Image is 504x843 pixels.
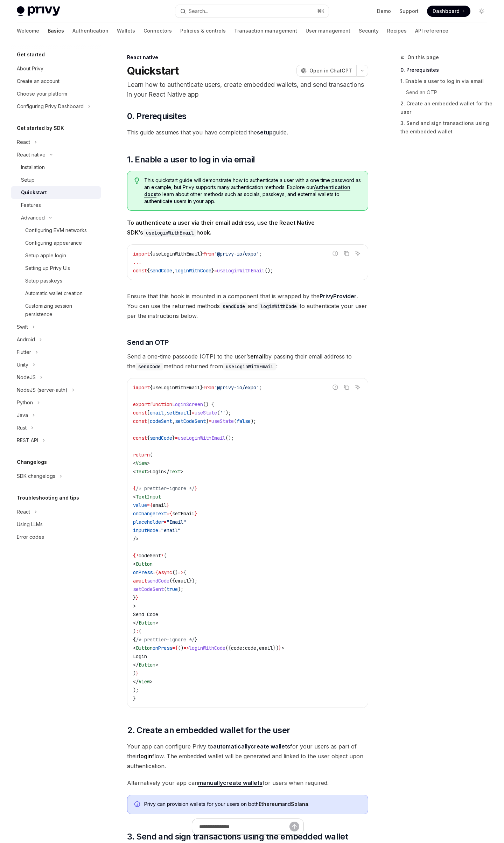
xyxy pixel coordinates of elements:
div: Configuring Privy Dashboard [17,102,84,111]
span: } [167,502,169,508]
a: PrivyProvider [320,293,357,300]
span: } [211,267,214,274]
div: React [17,138,30,146]
div: Unity [17,361,28,369]
span: "Email" [167,519,186,525]
button: Toggle Flutter section [11,346,101,358]
a: User management [306,22,350,39]
div: Search... [189,7,208,15]
span: Alternatively your app can for users when required. [127,778,368,788]
span: onChangeText [133,510,167,517]
span: ] [206,418,209,424]
span: = [147,502,150,508]
button: Ask AI [353,249,362,258]
span: < [133,561,136,567]
span: Ensure that this hook is mounted in a component that is wrapped by the . You can use the returned... [127,291,368,321]
span: = [158,527,161,534]
span: This guide assumes that you have completed the guide. [127,127,368,137]
div: Automatic wallet creation [25,289,83,298]
div: Configuring appearance [25,239,82,247]
span: ( [164,552,167,559]
span: () [172,569,178,576]
span: import [133,384,150,391]
span: Open in ChatGPT [309,67,352,74]
span: } [136,670,139,676]
input: Ask a question... [199,819,289,834]
span: () [178,645,183,651]
span: { [147,267,150,274]
span: < [133,460,136,466]
span: = [164,519,167,525]
span: > [181,468,183,475]
span: Button [136,645,153,651]
span: codeSent [150,418,172,424]
span: return [133,452,150,458]
a: Setup apple login [11,249,101,262]
h5: Changelogs [17,458,47,466]
span: } [195,485,197,492]
a: Setup passkeys [11,274,101,287]
a: 2. Create an embedded wallet for the user [400,98,493,118]
code: sendCode [135,363,163,370]
span: { [147,435,150,441]
span: = [172,645,175,651]
span: Text [136,468,147,475]
button: Toggle SDK changelogs section [11,470,101,482]
a: automaticallycreate wallets [213,743,290,750]
span: inputMode [133,527,158,534]
span: ); [251,418,256,424]
span: { [133,552,136,559]
span: < [133,645,136,651]
span: ⌘ K [317,8,324,14]
button: Open search [175,5,328,18]
span: Button [136,561,153,567]
span: ( [150,452,153,458]
code: useLoginWithEmail [223,363,276,370]
a: Transaction management [234,22,297,39]
span: ); [225,410,231,416]
span: setCodeSent [175,418,206,424]
span: ; [259,384,262,391]
button: Toggle Python section [11,396,101,409]
button: Toggle NodeJS (server-auth) section [11,384,101,396]
span: Text [169,468,181,475]
a: Security [359,22,379,39]
span: = [214,267,217,274]
div: Python [17,398,33,407]
span: TextInput [136,494,161,500]
a: API reference [415,22,448,39]
a: Configuring EVM networks [11,224,101,237]
span: Send an OTP [127,337,169,347]
button: Send message [289,822,299,831]
a: Choose your platform [11,88,101,100]
div: React native [17,151,45,159]
span: Button [139,620,155,626]
span: loginWithCode [189,645,225,651]
span: sendCode [150,435,172,441]
div: Android [17,335,35,344]
span: > [147,460,150,466]
a: Dashboard [427,6,470,17]
span: , [256,645,259,651]
span: onPress [153,645,172,651]
span: } [195,510,197,517]
svg: Tip [134,177,139,184]
span: ) [133,670,136,676]
span: from [203,384,214,391]
a: Policies & controls [180,22,226,39]
span: Login [133,653,147,660]
span: , [172,418,175,424]
button: Toggle Unity section [11,358,101,371]
div: Create an account [17,77,59,85]
span: } [172,435,175,441]
a: Create an account [11,75,101,88]
div: Setup [21,176,35,184]
span: 1. Enable a user to log in via email [127,154,255,165]
span: Send Code [133,611,158,618]
span: onPress [133,569,153,576]
button: Toggle Advanced section [11,211,101,224]
span: ! [136,552,139,559]
a: Authentication [72,22,108,39]
a: Demo [377,8,391,15]
a: Welcome [17,22,39,39]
